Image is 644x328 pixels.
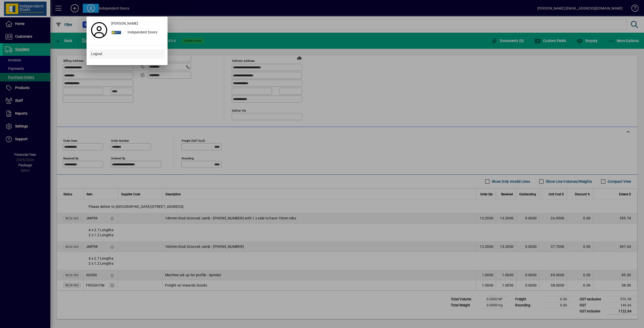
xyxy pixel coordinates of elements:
[111,21,138,26] span: [PERSON_NAME]
[109,28,165,37] button: Independent Doors
[109,19,165,28] a: [PERSON_NAME]
[89,50,165,59] button: Logout
[89,26,109,35] a: Profile
[91,51,102,57] span: Logout
[124,28,165,37] div: Independent Doors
